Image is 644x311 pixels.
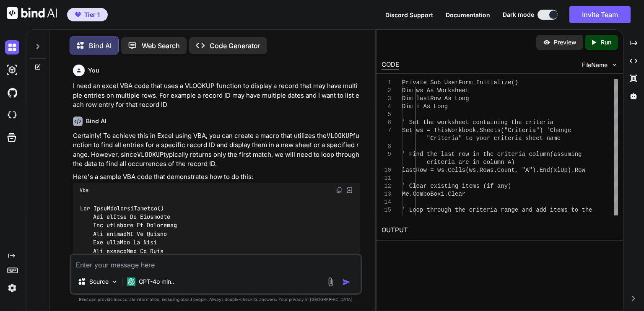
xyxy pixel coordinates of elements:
[402,151,550,158] span: ' Find the last row in the criteria column
[553,167,585,174] span: xlUp).Row
[402,127,550,134] span: Set ws = ThisWorkbook.Sheets("Criteria") '
[402,207,553,213] span: ' Loop through the criteria range and add i
[382,190,391,198] div: 13
[385,11,433,18] span: Discord Support
[86,117,106,125] h6: Bind AI
[5,281,19,295] img: settings
[326,277,335,287] img: attachment
[89,277,109,286] p: Source
[382,60,399,70] div: CODE
[70,296,362,303] p: Bind can provide inaccurate information, including about people. Always double-check its answers....
[127,277,135,286] img: GPT-4o mini
[427,215,455,221] span: ComboBox
[142,41,180,51] p: Web Search
[382,111,391,119] div: 5
[611,61,618,68] img: chevron down
[80,187,88,194] span: Vba
[503,10,534,19] span: Dark mode
[382,206,391,214] div: 15
[402,87,469,94] span: Dim ws As Worksheet
[382,95,391,103] div: 3
[73,172,360,182] p: Here's a sample VBA code that demonstrates how to do this:
[402,119,553,126] span: ' Set the worksheet containing the criteria
[382,182,391,190] div: 12
[327,132,353,140] code: VLOOKUP
[342,278,351,286] img: icon
[385,10,433,19] button: Discord Support
[553,207,592,213] span: tems to the
[427,135,561,142] span: "Criteria" to your criteria sheet name
[382,166,391,174] div: 10
[382,150,391,158] div: 9
[5,108,19,122] img: cloudideIcon
[346,187,353,194] img: Open in Browser
[75,12,81,17] img: premium
[446,10,490,19] button: Documentation
[84,10,100,19] span: Tier 1
[73,81,360,110] p: I need an excel VBA code that uses a VLOOKUP function to display a record that may have multiple ...
[382,143,391,150] div: 8
[382,198,391,206] div: 14
[427,159,515,166] span: criteria are in column A)
[446,11,490,18] span: Documentation
[67,8,108,21] button: premiumTier 1
[89,41,112,51] p: Bind AI
[336,187,343,194] img: copy
[382,87,391,95] div: 2
[5,40,19,54] img: darkChat
[402,183,511,189] span: ' Clear existing items (if any)
[382,174,391,182] div: 11
[73,131,360,169] p: Certainly! To achieve this in Excel using VBA, you can create a macro that utilizes the function ...
[550,127,571,134] span: Change
[139,277,174,286] p: GPT-4o min..
[582,61,608,69] span: FileName
[382,119,391,127] div: 6
[377,220,623,240] h2: OUTPUT
[550,151,582,158] span: (assuming
[543,39,551,46] img: preview
[382,79,391,87] div: 1
[382,103,391,111] div: 4
[601,38,611,47] p: Run
[210,41,260,51] p: Code Generator
[5,86,19,100] img: githubDark
[5,63,19,77] img: darkAi-studio
[402,103,448,110] span: Dim i As Long
[402,79,518,86] span: Private Sub UserForm_Initialize()
[554,38,576,47] p: Preview
[137,150,164,159] code: VLOOKUP
[7,7,57,19] img: Bind AI
[402,191,465,197] span: Me.ComboBox1.Clear
[402,95,469,102] span: Dim lastRow As Long
[88,66,99,75] h6: You
[569,6,631,23] button: Invite Team
[402,167,553,174] span: lastRow = ws.Cells(ws.Rows.Count, "A").End(
[111,278,118,285] img: Pick Models
[382,127,391,135] div: 7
